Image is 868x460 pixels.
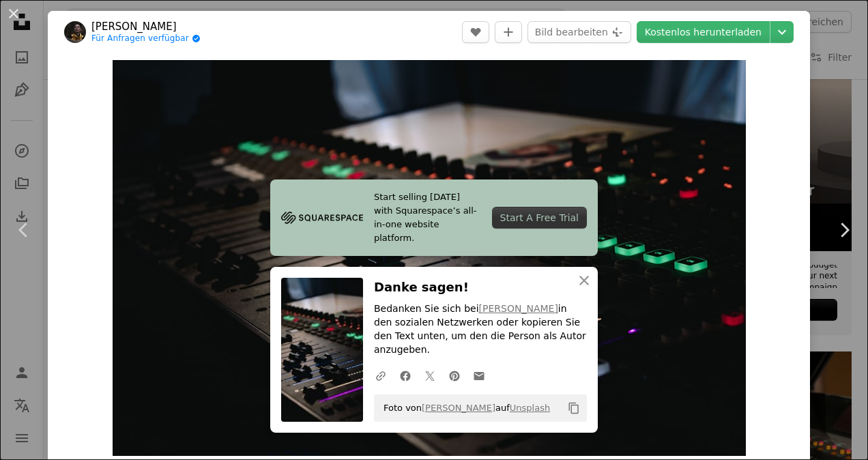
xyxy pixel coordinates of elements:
[820,164,868,296] a: Weiter
[462,21,489,43] button: Gefällt mir
[562,397,585,420] button: In die Zwischenablage kopieren
[91,33,201,44] a: Für Anfragen verfügbar
[479,304,558,315] a: [PERSON_NAME]
[637,21,770,43] a: Kostenlos herunterladen
[527,21,631,43] button: Bild bearbeiten
[270,179,598,256] a: Start selling [DATE] with Squarespace’s all-in-one website platform.Start A Free Trial
[418,362,442,389] a: Auf Twitter teilen
[374,278,587,298] h3: Danke sagen!
[64,21,86,43] img: Zum Profil von James Kovin
[467,362,491,389] a: Via E-Mail teilen teilen
[510,403,550,413] a: Unsplash
[113,60,746,456] button: Dieses Bild heranzoomen
[442,362,467,389] a: Auf Pinterest teilen
[422,403,495,413] a: [PERSON_NAME]
[393,362,418,389] a: Auf Facebook teilen
[492,207,587,229] div: Start A Free Trial
[374,303,587,358] p: Bedanken Sie sich bei in den sozialen Netzwerken oder kopieren Sie den Text unten, um den die Per...
[495,21,522,43] button: Zu Kollektion hinzufügen
[281,207,363,228] img: file-1705255347840-230a6ab5bca9image
[91,20,201,33] a: [PERSON_NAME]
[377,397,550,419] span: Foto von auf
[113,60,746,456] img: schwarzer und grüner Audiomixer
[770,21,794,43] button: Downloadgröße auswählen
[374,190,481,245] span: Start selling [DATE] with Squarespace’s all-in-one website platform.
